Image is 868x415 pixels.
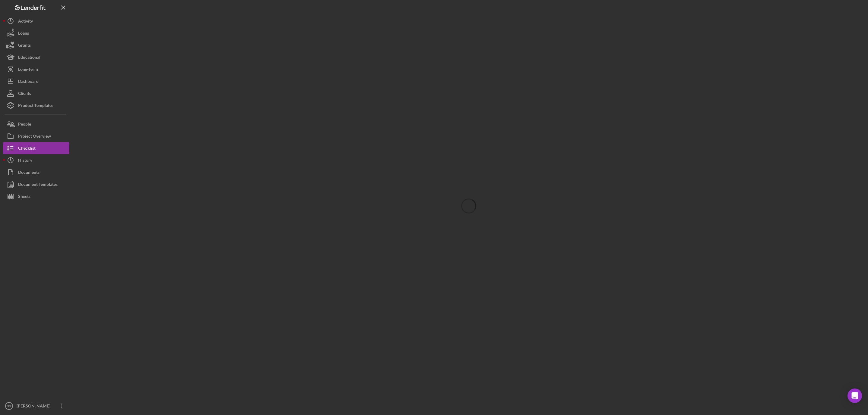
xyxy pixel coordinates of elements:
button: Project Overview [3,130,69,142]
button: Activity [3,15,69,27]
div: Sheets [18,190,30,204]
div: Checklist [18,142,36,156]
button: Checklist [3,142,69,154]
button: Sheets [3,190,69,202]
button: Grants [3,39,69,51]
div: People [18,118,31,132]
div: Project Overview [18,130,51,144]
text: SS [7,404,11,408]
button: People [3,118,69,130]
button: Long-Term [3,63,69,75]
div: Activity [18,15,33,29]
button: Document Templates [3,178,69,190]
div: [PERSON_NAME] [15,400,54,413]
button: SS[PERSON_NAME] [3,400,69,412]
div: Long-Term [18,63,38,77]
div: Document Templates [18,178,58,192]
button: Documents [3,166,69,178]
button: Product Templates [3,99,69,111]
div: Loans [18,27,29,41]
button: Educational [3,51,69,63]
div: Educational [18,51,40,65]
div: History [18,154,32,168]
div: Grants [18,39,31,53]
div: Clients [18,87,31,101]
div: Open Intercom Messenger [848,388,862,403]
button: Dashboard [3,75,69,87]
button: Clients [3,87,69,99]
div: Dashboard [18,75,39,89]
button: Loans [3,27,69,39]
div: Documents [18,166,39,180]
div: Product Templates [18,99,53,113]
button: History [3,154,69,166]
